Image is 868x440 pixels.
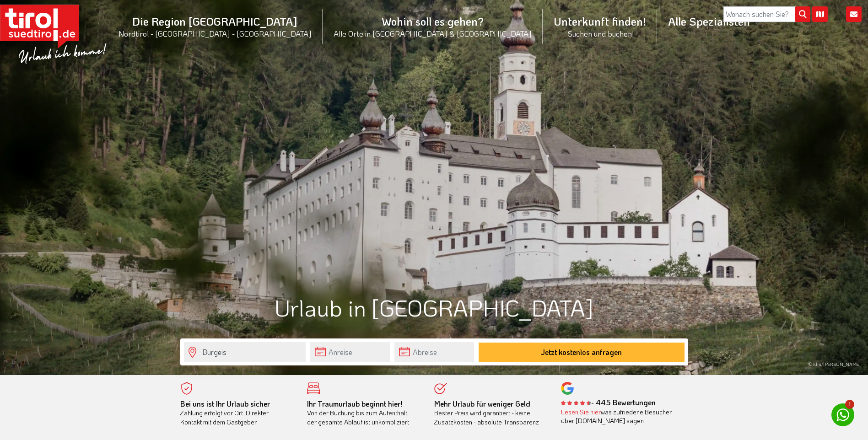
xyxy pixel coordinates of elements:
div: Von der Buchung bis zum Aufenthalt, der gesamte Ablauf ist unkompliziert [307,399,421,427]
div: Bester Preis wird garantiert - keine Zusatzkosten - absolute Transparenz [434,399,548,427]
i: Karte öffnen [812,6,828,22]
div: Zahlung erfolgt vor Ort. Direkter Kontakt mit dem Gastgeber [180,399,294,427]
a: 1 [831,403,854,426]
button: Jetzt kostenlos anfragen [479,343,685,362]
input: Abreise [394,342,474,362]
b: Bei uns ist Ihr Urlaub sicher [180,399,270,408]
small: Alle Orte in [GEOGRAPHIC_DATA] & [GEOGRAPHIC_DATA] [334,28,532,38]
a: Unterkunft finden!Suchen und buchen [543,4,657,48]
h1: Urlaub in [GEOGRAPHIC_DATA] [180,295,688,320]
input: Anreise [310,342,390,362]
a: Die Region [GEOGRAPHIC_DATA]Nordtirol - [GEOGRAPHIC_DATA] - [GEOGRAPHIC_DATA] [108,4,323,48]
a: Alle Spezialisten [657,4,761,38]
a: Wohin soll es gehen?Alle Orte in [GEOGRAPHIC_DATA] & [GEOGRAPHIC_DATA] [323,4,543,48]
input: Wo soll's hingehen? [184,342,306,362]
b: Mehr Urlaub für weniger Geld [434,399,530,408]
b: Ihr Traumurlaub beginnt hier! [307,399,402,408]
i: Kontakt [846,6,862,22]
small: Nordtirol - [GEOGRAPHIC_DATA] - [GEOGRAPHIC_DATA] [119,28,312,38]
b: - 445 Bewertungen [561,397,656,407]
input: Wonach suchen Sie? [723,6,810,22]
a: Lesen Sie hier [561,408,601,416]
small: Suchen und buchen [554,28,646,38]
span: 1 [845,400,854,409]
div: was zufriedene Besucher über [DOMAIN_NAME] sagen [561,408,674,425]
